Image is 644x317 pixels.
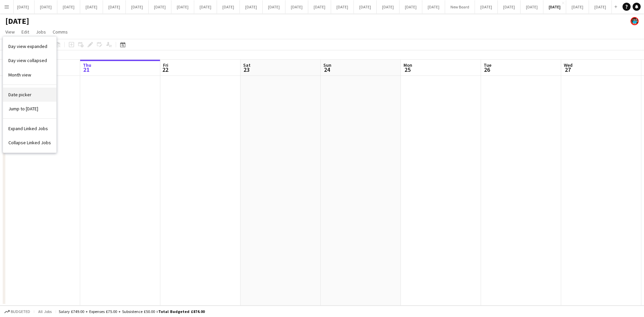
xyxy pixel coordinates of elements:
a: View [3,28,17,36]
span: Thu [83,62,91,68]
button: [DATE] [285,0,308,13]
span: Wed [564,62,573,68]
span: Day view expanded [8,43,47,49]
span: 24 [322,66,331,73]
button: [DATE] [240,0,263,13]
span: 27 [563,66,573,73]
span: 20 [2,66,11,73]
span: Date picker [8,92,32,98]
span: Fri [163,62,168,68]
span: All jobs [37,309,53,314]
button: [DATE] [331,0,354,13]
button: [DATE] [543,0,566,13]
button: [DATE] [354,0,377,13]
button: New Board [445,0,475,13]
span: 26 [483,66,491,73]
button: [DATE] [589,0,612,13]
button: [DATE] [399,0,422,13]
a: Comms [50,28,70,36]
span: 21 [82,66,91,73]
button: [DATE] [422,0,445,13]
span: Tue [484,62,491,68]
span: 22 [162,66,168,73]
a: Month view [3,68,56,82]
span: Mon [404,62,412,68]
a: Day view collapsed [3,53,56,67]
span: Total Budgeted £874.00 [158,309,205,314]
button: [DATE] [12,0,35,13]
button: [DATE] [217,0,240,13]
button: [DATE] [35,0,57,13]
a: Edit [19,28,32,36]
a: Collapse Linked Jobs [3,136,56,150]
button: [DATE] [149,0,171,13]
button: [DATE] [171,0,194,13]
button: [DATE] [308,0,331,13]
button: [DATE] [80,0,103,13]
a: Day view expanded [3,39,56,53]
button: [DATE] [498,0,521,13]
span: Collapse Linked Jobs [8,140,51,146]
span: Day view collapsed [8,57,47,63]
span: Comms [53,29,68,35]
span: Jump to [DATE] [8,106,38,112]
span: Budgeted [11,309,30,314]
span: View [5,29,15,35]
a: Date picker [3,88,56,102]
span: Edit [21,29,29,35]
button: [DATE] [194,0,217,13]
a: Jump to today [3,102,56,116]
a: Expand Linked Jobs [3,121,56,136]
button: [DATE] [475,0,498,13]
button: [DATE] [566,0,589,13]
h1: [DATE] [5,16,29,26]
button: [DATE] [521,0,543,13]
button: [DATE] [103,0,126,13]
span: 23 [242,66,251,73]
span: 25 [402,66,412,73]
button: [DATE] [377,0,399,13]
button: [DATE] [126,0,149,13]
span: Sun [323,62,331,68]
span: Sat [243,62,251,68]
button: Budgeted [3,308,31,315]
span: Expand Linked Jobs [8,125,48,131]
button: [DATE] [263,0,285,13]
span: Month view [8,72,31,78]
button: [DATE] [57,0,80,13]
app-user-avatar: Oscar Peck [631,17,639,25]
div: Salary £749.00 + Expenses £75.00 + Subsistence £50.00 = [59,309,205,314]
a: Jobs [33,28,49,36]
span: Jobs [36,29,46,35]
